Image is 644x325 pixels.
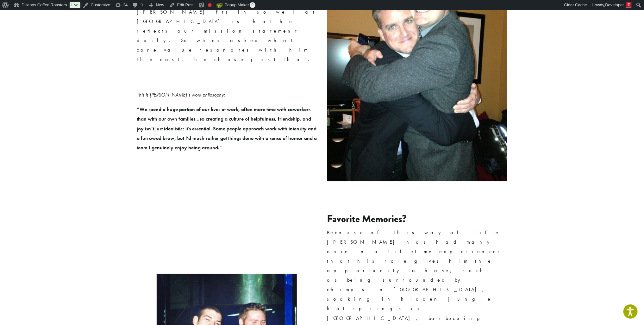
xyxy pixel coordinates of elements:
span: 0 [250,2,255,8]
a: Live [70,2,80,8]
div: Focus keyphrase not set [208,3,212,7]
strong: “We spend a huge portion of our lives at work, often more time with coworkers than with our own f... [137,106,317,151]
span: Developer [605,3,624,7]
em: This is [PERSON_NAME]’s work philosophy: [137,91,225,98]
h3: Favorite Memories? [327,213,507,225]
